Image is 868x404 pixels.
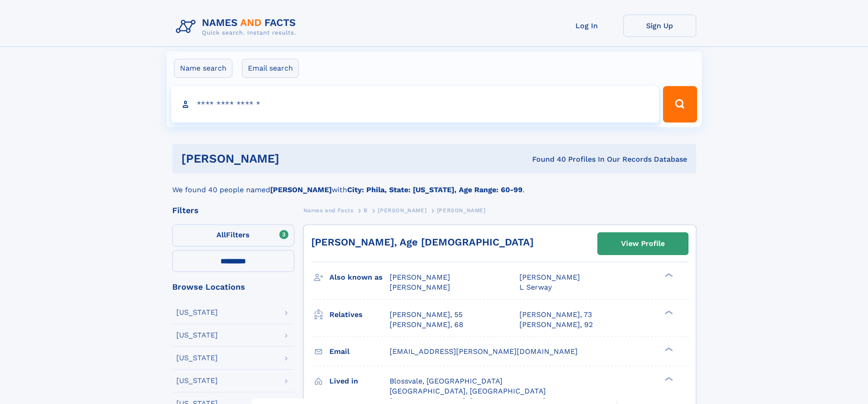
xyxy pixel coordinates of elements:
div: View Profile [621,233,665,254]
div: ❯ [663,376,673,382]
span: Blossvale, [GEOGRAPHIC_DATA] [390,377,503,385]
h3: Email [329,344,390,359]
h3: Also known as [329,270,390,285]
div: Found 40 Profiles In Our Records Database [406,154,687,164]
div: Browse Locations [172,283,294,291]
a: [PERSON_NAME], 92 [519,320,593,330]
label: Name search [174,59,232,78]
span: All [216,230,226,239]
span: [EMAIL_ADDRESS][PERSON_NAME][DOMAIN_NAME] [390,347,578,356]
div: [US_STATE] [176,332,218,339]
a: Sign Up [623,15,696,37]
div: [US_STATE] [176,354,218,362]
label: Email search [242,59,299,78]
span: [PERSON_NAME] [390,273,450,281]
div: [US_STATE] [176,309,218,316]
span: L Serway [519,283,552,291]
label: Filters [172,225,294,246]
a: [PERSON_NAME], 68 [390,320,463,330]
div: ❯ [663,272,673,278]
b: City: Phila, State: [US_STATE], Age Range: 60-99 [347,185,523,194]
div: We found 40 people named with . [172,174,696,195]
span: [PERSON_NAME] [378,207,426,214]
b: [PERSON_NAME] [270,185,332,194]
div: ❯ [663,309,673,315]
div: ❯ [663,346,673,352]
h3: Lived in [329,373,390,389]
a: [PERSON_NAME], Age [DEMOGRAPHIC_DATA] [311,236,534,248]
img: Logo Names and Facts [172,15,303,39]
a: View Profile [598,233,688,255]
input: search input [171,86,659,123]
a: Names and Facts [303,205,354,216]
a: [PERSON_NAME] [378,205,426,216]
a: Log In [550,15,623,37]
span: [PERSON_NAME] [519,273,580,281]
button: Search Button [663,86,697,123]
a: [PERSON_NAME], 73 [519,310,592,320]
h3: Relatives [329,307,390,322]
div: [US_STATE] [176,377,218,384]
a: B [364,205,368,216]
span: [PERSON_NAME] [390,283,450,291]
div: Filters [172,206,294,215]
h1: [PERSON_NAME] [181,153,406,164]
a: [PERSON_NAME], 55 [390,310,462,320]
span: [GEOGRAPHIC_DATA], [GEOGRAPHIC_DATA] [390,387,546,395]
span: [PERSON_NAME] [437,207,486,214]
span: B [364,207,368,214]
